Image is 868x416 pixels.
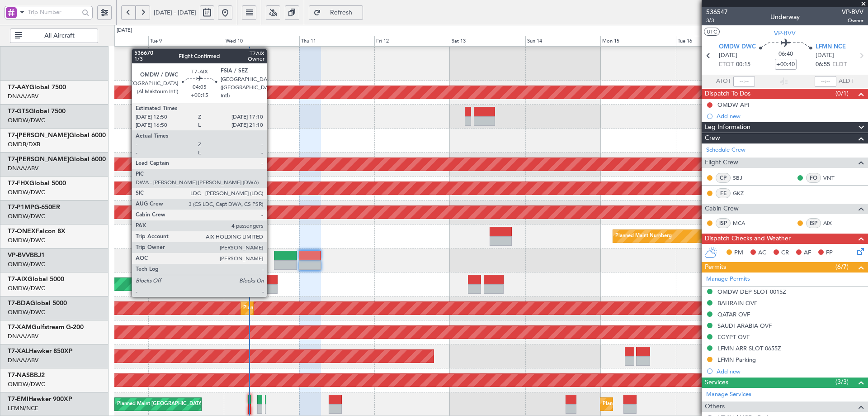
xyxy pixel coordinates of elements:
span: ALDT [839,77,854,86]
span: T7-ONEX [8,228,36,234]
div: SAUDI ARABIA OVF [717,322,772,330]
span: T7-NAS [8,372,30,378]
span: 06:55 [816,60,830,69]
a: OMDW/DWC [8,308,45,316]
span: 3/3 [706,17,728,24]
button: UTC [704,28,720,36]
a: T7-XALHawker 850XP [8,348,73,354]
span: ELDT [832,60,847,69]
a: LFMN/NCE [8,404,38,412]
a: T7-BDAGlobal 5000 [8,300,67,306]
span: ETOT [719,60,734,69]
a: T7-[PERSON_NAME]Global 6000 [8,132,106,139]
span: Services [705,378,728,388]
button: Refresh [309,5,363,20]
a: T7-GTSGlobal 7500 [8,108,66,115]
a: T7-EMIHawker 900XP [8,396,72,402]
a: OMDW/DWC [8,116,45,124]
span: VP-BVV [774,29,796,38]
span: T7-EMI [8,396,28,402]
div: Planned Maint [GEOGRAPHIC_DATA] [117,397,203,411]
div: ISP [806,218,821,228]
div: BAHRAIN OVF [717,299,757,307]
a: OMDB/DXB [8,140,40,148]
a: T7-XAMGulfstream G-200 [8,324,84,330]
span: 536547 [706,7,728,17]
a: OMDW/DWC [8,188,45,196]
span: T7-AIX [8,276,28,282]
a: T7-[PERSON_NAME]Global 6000 [8,156,106,163]
a: T7-ONEXFalcon 8X [8,228,66,234]
span: T7-XAL [8,348,29,354]
div: Tue 16 [676,36,751,47]
a: T7-P1MPG-650ER [8,204,60,210]
div: LFMN ARR SLOT 0655Z [717,344,781,352]
span: T7-P1MP [8,204,34,210]
a: OMDW/DWC [8,212,45,220]
span: T7-AAY [8,84,29,91]
span: 06:40 [778,50,793,59]
span: ATOT [716,77,731,86]
span: Cabin Crew [705,204,739,214]
span: Crew [705,133,720,143]
span: T7-BDA [8,300,30,306]
span: FP [826,249,833,258]
a: OMDW/DWC [8,284,45,292]
span: [DATE] [719,51,737,60]
div: Add new [717,368,863,375]
a: T7-FHXGlobal 5000 [8,180,66,186]
div: Underway [770,12,800,22]
a: Manage Services [706,390,751,399]
span: T7-XAM [8,324,32,330]
span: CR [781,249,789,258]
div: EGYPT OVF [717,333,750,341]
a: OMDW/DWC [8,260,45,268]
a: MCA [733,219,753,227]
div: LFMN Parking [717,356,756,363]
span: VP-BVV [842,7,863,17]
span: T7-[PERSON_NAME] [8,132,69,139]
span: [DATE] - [DATE] [154,9,196,17]
div: FE [716,188,731,198]
span: Permits [705,262,726,273]
div: ISP [716,218,731,228]
a: OMDW/DWC [8,236,45,244]
a: T7-AIXGlobal 5000 [8,276,64,282]
a: AIX [823,219,844,227]
a: T7-AAYGlobal 7500 [8,84,66,91]
span: LFMN NCE [816,43,846,52]
span: Dispatch To-Dos [705,89,750,99]
a: OMDW/DWC [8,380,45,388]
span: Others [705,402,725,412]
a: DNAA/ABV [8,332,38,340]
span: OMDW DWC [719,43,756,52]
span: Leg Information [705,122,750,133]
span: All Aircraft [24,33,95,39]
span: VP-BVV [8,252,30,258]
a: VNT [823,174,844,182]
span: (6/7) [835,262,849,272]
div: Planned Maint [GEOGRAPHIC_DATA] [603,397,689,411]
div: Thu 11 [299,36,375,47]
div: QATAR OVF [717,311,750,318]
a: DNAA/ABV [8,356,38,364]
div: CP [716,173,731,183]
div: Fri 12 [374,36,450,47]
span: AF [804,249,811,258]
div: OMDW API [717,101,750,109]
div: Wed 10 [224,36,299,47]
span: PM [734,249,743,258]
a: GKZ [733,189,753,197]
span: AC [758,249,766,258]
div: Add new [717,112,863,120]
div: Planned Maint Dubai (Al Maktoum Intl) [243,301,332,315]
span: (0/1) [835,89,849,98]
button: All Aircraft [10,29,98,43]
span: Dispatch Checks and Weather [705,234,791,244]
div: OMDW DEP SLOT 0015Z [717,288,786,296]
span: [DATE] [816,51,834,60]
div: FO [806,173,821,183]
a: SBJ [733,174,753,182]
span: (3/3) [835,377,849,387]
span: T7-GTS [8,108,29,115]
